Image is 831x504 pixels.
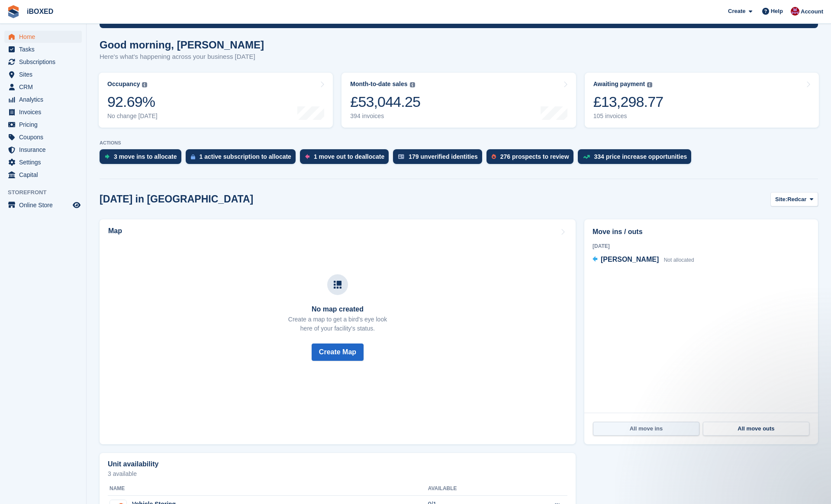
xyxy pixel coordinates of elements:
a: menu [4,81,82,93]
h2: Unit availability [108,460,158,468]
span: Site: [775,195,787,204]
a: menu [4,199,82,211]
h3: No map created [288,305,387,313]
a: All move outs [703,422,809,436]
a: Awaiting payment £13,298.77 105 invoices [585,73,819,128]
span: [PERSON_NAME] [601,256,659,263]
img: move_ins_to_allocate_icon-fdf77a2bb77ea45bf5b3d319d69a93e2d87916cf1d5bf7949dd705db3b84f3ca.svg [105,154,110,159]
div: No change [DATE] [107,112,158,120]
span: Pricing [19,119,71,131]
span: Not allocated [664,257,694,263]
div: 394 invoices [350,112,420,120]
div: Month-to-date sales [350,80,407,88]
a: menu [4,68,82,80]
a: menu [4,144,82,156]
span: Capital [19,169,71,181]
img: verify_identity-adf6edd0f0f0b5bbfe63781bf79b02c33cf7c696d77639b501bdc392416b5a36.svg [398,154,404,159]
a: iBOXED [23,4,57,19]
p: Create a map to get a bird's eye look here of your facility's status. [288,315,387,333]
span: Settings [19,156,71,168]
a: menu [4,119,82,131]
img: icon-info-grey-7440780725fd019a000dd9b08b2336e03edf1995a4989e88bcd33f0948082b44.svg [410,82,415,87]
span: Coupons [19,131,71,143]
button: Site: Redcar [770,192,818,206]
span: Sites [19,68,71,80]
span: Redcar [787,195,806,204]
span: Tasks [19,43,71,55]
span: Analytics [19,93,71,106]
th: Available [428,482,514,496]
a: menu [4,169,82,181]
img: icon-info-grey-7440780725fd019a000dd9b08b2336e03edf1995a4989e88bcd33f0948082b44.svg [647,82,652,87]
div: 276 prospects to review [500,153,569,160]
span: Invoices [19,106,71,118]
a: 1 move out to deallocate [300,149,393,168]
a: 1 active subscription to allocate [186,149,300,168]
button: Create Map [312,343,364,361]
span: Create [728,7,745,16]
img: active_subscription_to_allocate_icon-d502201f5373d7db506a760aba3b589e785aa758c864c3986d89f69b8ff3... [191,154,195,160]
div: 105 invoices [593,112,664,120]
img: price_increase_opportunities-93ffe204e8149a01c8c9dc8f82e8f89637d9d84a8eef4429ea346261dce0b2c0.svg [583,155,590,159]
a: 276 prospects to review [486,149,578,168]
div: Occupancy [107,80,140,88]
a: Month-to-date sales £53,044.25 394 invoices [341,73,576,128]
h1: Good morning, [PERSON_NAME] [100,39,264,51]
span: CRM [19,81,71,93]
div: £53,044.25 [350,93,420,111]
a: Occupancy 92.69% No change [DATE] [99,73,333,128]
img: Amanda Forder [791,7,799,16]
a: menu [4,156,82,168]
img: prospect-51fa495bee0391a8d652442698ab0144808aea92771e9ea1ae160a38d050c398.svg [492,154,496,159]
h2: [DATE] in [GEOGRAPHIC_DATA] [100,193,253,205]
a: All move ins [593,422,699,436]
img: stora-icon-8386f47178a22dfd0bd8f6a31ec36ba5ce8667c1dd55bd0f319d3a0aa187defe.svg [7,5,20,18]
span: Account [801,7,823,16]
div: 1 move out to deallocate [314,153,384,160]
div: 3 move ins to allocate [114,153,177,160]
div: 179 unverified identities [409,153,478,160]
h2: Move ins / outs [593,227,810,237]
img: map-icn-33ee37083ee616e46c38cad1a60f524a97daa1e2b2c8c0bc3eb3415660979fc1.svg [334,281,341,289]
div: 92.69% [107,93,158,111]
img: icon-info-grey-7440780725fd019a000dd9b08b2336e03edf1995a4989e88bcd33f0948082b44.svg [142,82,147,87]
span: Insurance [19,144,71,156]
p: 3 available [108,471,567,477]
div: 1 active subscription to allocate [200,153,291,160]
div: 334 price increase opportunities [594,153,687,160]
div: Awaiting payment [593,80,645,88]
a: 3 move ins to allocate [100,149,186,168]
a: menu [4,43,82,55]
div: [DATE] [593,242,810,250]
p: ACTIONS [100,140,818,146]
a: 179 unverified identities [393,149,486,168]
a: [PERSON_NAME] Not allocated [593,254,694,266]
a: Map No map created Create a map to get a bird's eye lookhere of your facility's status. Create Map [100,219,576,444]
th: Name [108,482,428,496]
h2: Map [108,227,122,235]
p: Here's what's happening across your business [DATE] [100,52,264,62]
a: Preview store [71,200,82,210]
a: menu [4,131,82,143]
a: 334 price increase opportunities [578,149,696,168]
span: Storefront [8,188,86,197]
a: menu [4,93,82,106]
a: menu [4,31,82,43]
a: menu [4,106,82,118]
span: Home [19,31,71,43]
span: Online Store [19,199,71,211]
img: move_outs_to_deallocate_icon-f764333ba52eb49d3ac5e1228854f67142a1ed5810a6f6cc68b1a99e826820c5.svg [305,154,309,159]
a: menu [4,56,82,68]
span: Help [771,7,783,16]
div: £13,298.77 [593,93,664,111]
span: Subscriptions [19,56,71,68]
